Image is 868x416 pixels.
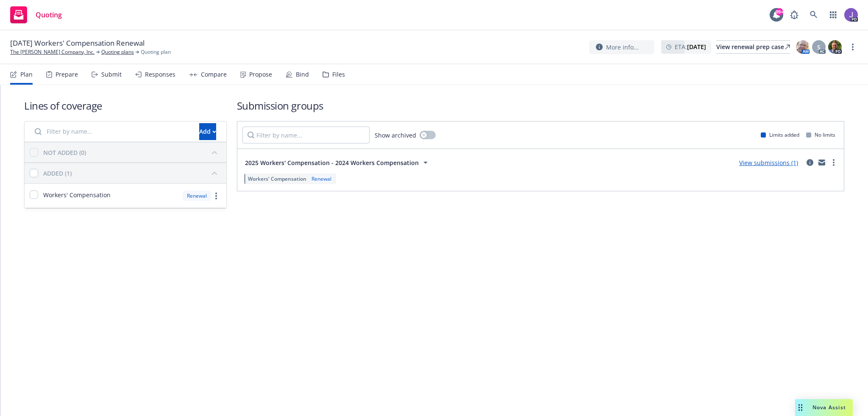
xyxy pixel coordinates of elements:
[805,157,815,168] a: circleInformation
[675,42,706,51] span: ETA :
[848,42,858,52] a: more
[796,40,810,54] img: photo
[828,40,842,54] img: photo
[199,123,216,140] button: Add
[145,71,175,78] div: Responses
[825,6,842,23] a: Switch app
[101,71,122,78] div: Submit
[817,157,827,168] a: mail
[812,404,846,411] span: Nova Assist
[7,3,65,27] a: Quoting
[761,131,799,138] div: Limits added
[332,71,345,78] div: Files
[43,166,221,180] button: ADDED (1)
[795,399,806,416] div: Drag to move
[30,123,194,140] input: Filter by name...
[141,48,171,56] span: Quoting plan
[10,38,145,48] span: [DATE] Workers' Compensation Renewal
[310,175,333,182] div: Renewal
[806,131,835,138] div: No limits
[606,43,639,52] span: More info...
[245,158,419,167] span: 2025 Workers' Compensation - 2024 Workers Compensation
[248,175,306,182] span: Workers' Compensation
[43,169,72,178] div: ADDED (1)
[795,399,853,416] button: Nova Assist
[43,190,111,199] span: Workers' Compensation
[589,40,654,54] button: More info...
[43,146,221,159] button: NOT ADDED (0)
[10,48,95,56] a: The [PERSON_NAME] Company, Inc.
[375,131,416,140] span: Show archived
[716,41,790,53] div: View renewal prep case
[36,11,62,18] span: Quoting
[817,43,821,52] span: S
[101,48,134,56] a: Quoting plans
[786,6,803,23] a: Report a Bug
[237,99,844,113] h1: Submission groups
[739,159,798,167] a: View submissions (1)
[183,190,211,201] div: Renewal
[829,157,839,168] a: more
[201,71,227,78] div: Compare
[716,40,790,54] a: View renewal prep case
[242,127,370,143] input: Filter by name...
[211,191,221,201] a: more
[242,154,433,171] button: 2025 Workers' Compensation - 2024 Workers Compensation
[56,71,78,78] div: Prepare
[776,8,783,16] div: 99+
[805,6,822,23] a: Search
[199,124,216,140] div: Add
[296,71,309,78] div: Bind
[249,71,272,78] div: Propose
[687,43,706,51] strong: [DATE]
[20,71,33,78] div: Plan
[844,8,858,22] img: photo
[24,99,227,113] h1: Lines of coverage
[43,148,86,157] div: NOT ADDED (0)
